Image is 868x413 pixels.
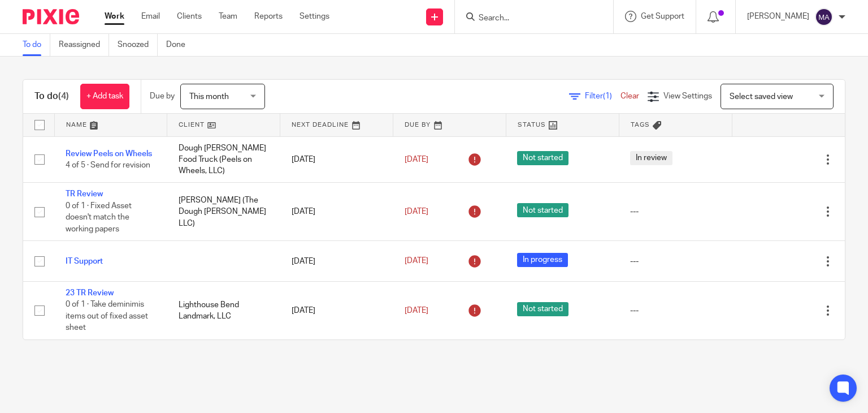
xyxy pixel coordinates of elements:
img: svg%3E [815,8,833,26]
span: Not started [517,203,568,217]
a: Reports [254,11,283,22]
td: [PERSON_NAME] (The Dough [PERSON_NAME] LLC) [167,183,280,241]
a: Email [141,11,160,22]
img: Pixie [23,9,79,24]
span: 0 of 1 · Take deminimis items out of fixed asset sheet [66,300,148,332]
a: + Add task [80,84,129,109]
div: --- [630,256,721,267]
td: [DATE] [280,241,393,281]
td: Dough [PERSON_NAME] Food Truck (Peels on Wheels, LLC) [167,136,280,183]
span: Tags [631,122,650,128]
span: Not started [517,302,568,316]
a: Done [166,34,194,56]
a: Work [105,11,124,22]
span: In review [630,151,672,165]
div: --- [630,305,721,316]
a: 23 TR Review [66,289,114,297]
span: [DATE] [405,307,428,315]
span: In progress [517,253,568,267]
span: (4) [58,92,69,101]
span: View Settings [663,92,712,100]
span: This month [189,93,229,101]
td: [DATE] [280,136,393,183]
span: [DATE] [405,156,428,164]
span: Not started [517,151,568,165]
span: [DATE] [405,208,428,216]
span: 0 of 1 · Fixed Asset doesn't match the working papers [66,202,132,233]
a: To do [23,34,50,56]
a: Reassigned [59,34,109,56]
p: [PERSON_NAME] [747,11,809,22]
div: --- [630,206,721,217]
span: Filter [585,92,620,100]
span: [DATE] [405,257,428,265]
a: TR Review [66,190,103,198]
a: Team [219,11,237,22]
span: Get Support [641,12,684,20]
p: Due by [150,91,175,102]
span: 4 of 5 · Send for revision [66,161,150,169]
span: (1) [603,92,612,100]
td: Lighthouse Bend Landmark, LLC [167,281,280,339]
td: [DATE] [280,281,393,339]
h1: To do [34,91,69,102]
span: Select saved view [730,93,793,101]
a: Clients [177,11,202,22]
input: Search [478,14,579,24]
td: [DATE] [280,183,393,241]
a: Clear [620,92,639,100]
a: IT Support [66,257,103,265]
a: Review Peels on Wheels [66,150,152,158]
a: Settings [300,11,329,22]
a: Snoozed [118,34,158,56]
